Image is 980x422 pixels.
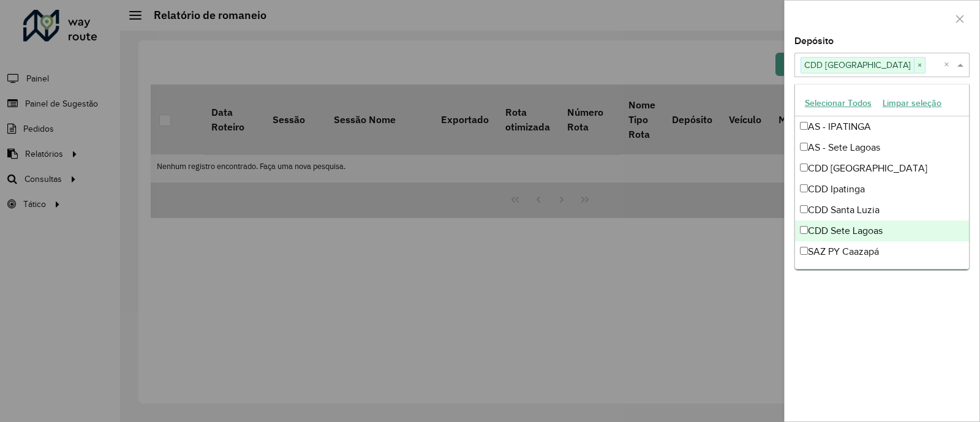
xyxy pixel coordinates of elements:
div: CDD [GEOGRAPHIC_DATA] [795,158,969,179]
div: SAZ PY Caazapá [795,241,969,262]
span: × [914,58,925,73]
div: CDD Santa Luzia [795,200,969,220]
label: Depósito [794,34,834,48]
ng-dropdown-panel: Options list [794,84,970,269]
button: Limpar seleção [877,94,947,113]
button: Selecionar Todos [799,94,877,113]
div: CDD Sete Lagoas [795,220,969,241]
div: CDD Ipatinga [795,179,969,200]
span: CDD [GEOGRAPHIC_DATA] [801,58,914,72]
div: AS - IPATINGA [795,116,969,137]
div: AS - Sete Lagoas [795,137,969,158]
span: Clear all [944,58,954,72]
